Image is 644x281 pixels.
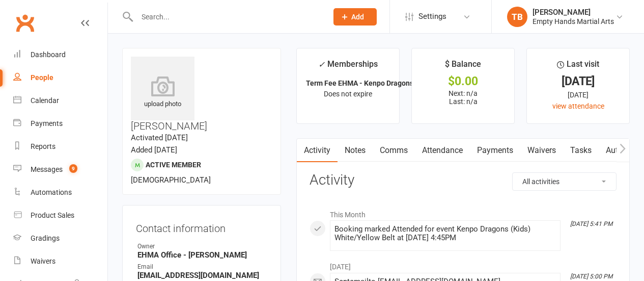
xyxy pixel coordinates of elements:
div: Messages [31,165,63,173]
strong: EHMA Office - [PERSON_NAME] [137,250,267,260]
div: Booking marked Attended for event Kenpo Dragons (Kids) White/Yellow Belt at [DATE] 4:45PM [334,225,556,242]
h3: Contact information [136,219,267,234]
div: Owner [137,242,267,251]
a: Clubworx [12,10,38,36]
div: Payments [31,119,63,127]
div: People [31,73,53,82]
time: Added [DATE] [131,145,177,155]
a: Attendance [415,139,470,162]
input: Search... [134,10,321,24]
i: [DATE] 5:00 PM [570,273,612,280]
strong: [EMAIL_ADDRESS][DOMAIN_NAME] [137,271,267,280]
a: Comms [373,139,415,162]
time: Activated [DATE] [131,133,188,142]
div: Automations [31,188,72,196]
h3: Activity [310,172,617,188]
span: Settings [418,5,446,28]
a: Waivers [13,250,107,273]
li: [DATE] [310,256,617,272]
a: Automations [13,181,107,204]
div: $0.00 [421,76,505,87]
a: Reports [13,135,107,158]
h3: [PERSON_NAME] [131,57,272,132]
span: Add [351,13,364,21]
span: Active member [146,161,201,169]
div: upload photo [131,76,194,110]
i: [DATE] 5:41 PM [570,220,612,227]
div: Product Sales [31,211,74,219]
a: Product Sales [13,204,107,227]
div: Gradings [31,234,60,242]
div: TB [507,7,527,27]
p: Next: n/a Last: n/a [421,89,505,106]
a: Notes [338,139,373,162]
span: Does not expire [324,90,372,98]
a: Activity [297,139,338,162]
a: People [13,66,107,89]
div: [PERSON_NAME] [533,8,614,17]
div: $ Balance [445,58,481,76]
div: Reports [31,142,55,150]
div: [DATE] [536,76,620,87]
a: Waivers [520,139,563,162]
div: Waivers [31,257,55,265]
li: This Month [310,204,617,220]
div: Calendar [31,96,59,105]
span: 9 [69,164,77,173]
div: [DATE] [536,89,620,100]
a: Payments [470,139,520,162]
a: view attendance [552,102,604,110]
a: Tasks [563,139,599,162]
div: Dashboard [31,50,66,59]
button: Add [333,8,377,25]
i: ✓ [318,60,325,69]
span: [DEMOGRAPHIC_DATA] [131,175,211,185]
a: Payments [13,112,107,135]
div: Email [137,262,267,272]
a: Gradings [13,227,107,250]
div: Memberships [318,58,378,76]
a: Calendar [13,89,107,112]
a: Dashboard [13,43,107,66]
div: Last visit [557,58,599,76]
a: Messages 9 [13,158,107,181]
strong: Term Fee EHMA - Kenpo Dragons (Kids) - Bro... [306,79,458,87]
div: Empty Hands Martial Arts [533,17,614,26]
